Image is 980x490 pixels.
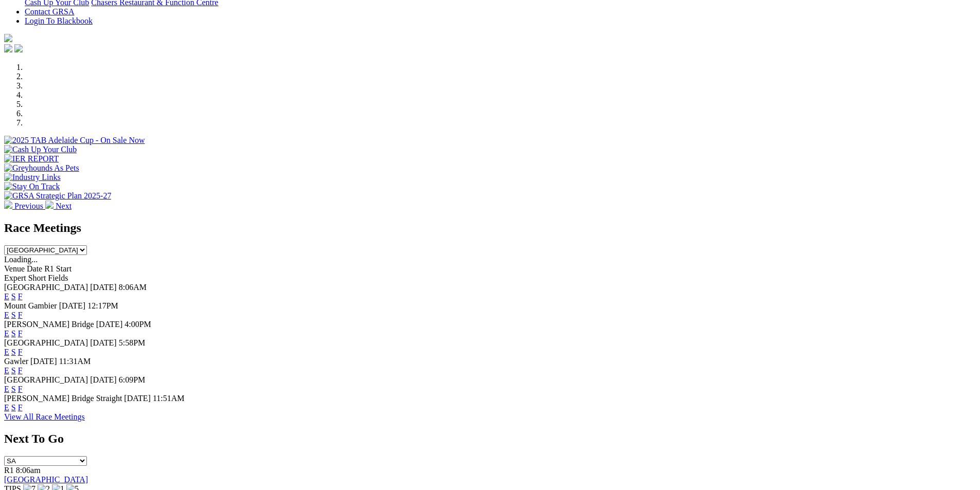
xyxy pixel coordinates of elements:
h2: Next To Go [4,432,976,446]
span: [DATE] [30,357,57,366]
img: Greyhounds As Pets [4,164,79,173]
span: 5:58PM [119,338,146,347]
a: F [18,292,23,301]
a: E [4,403,9,412]
img: Stay On Track [4,182,60,191]
span: [GEOGRAPHIC_DATA] [4,283,88,292]
img: 2025 TAB Adelaide Cup - On Sale Now [4,136,145,145]
a: Login To Blackbook [25,16,93,25]
span: [DATE] [90,375,117,384]
span: R1 Start [44,264,72,273]
span: [DATE] [59,301,86,310]
h2: Race Meetings [4,221,976,235]
a: E [4,292,9,301]
a: E [4,329,9,338]
a: S [11,385,16,393]
img: Industry Links [4,173,61,182]
span: Previous [14,202,43,210]
img: facebook.svg [4,44,12,52]
a: S [11,348,16,356]
a: E [4,348,9,356]
a: F [18,403,23,412]
a: E [4,385,9,393]
span: Venue [4,264,25,273]
span: Mount Gambier [4,301,57,310]
span: 12:17PM [87,301,118,310]
span: [DATE] [124,394,151,403]
span: [GEOGRAPHIC_DATA] [4,338,88,347]
a: F [18,385,23,393]
img: twitter.svg [14,44,23,52]
span: Loading... [4,255,38,264]
span: [PERSON_NAME] Bridge Straight [4,394,122,403]
a: [GEOGRAPHIC_DATA] [4,475,88,484]
span: 11:51AM [153,394,185,403]
span: 8:06AM [119,283,147,292]
a: F [18,366,23,375]
a: F [18,311,23,319]
span: 8:06am [16,466,41,475]
a: Contact GRSA [25,7,74,16]
img: chevron-left-pager-white.svg [4,201,12,209]
span: [DATE] [90,283,117,292]
img: logo-grsa-white.png [4,34,12,42]
img: chevron-right-pager-white.svg [45,201,54,209]
span: Gawler [4,357,28,366]
span: Expert [4,274,26,282]
span: [DATE] [90,338,117,347]
a: S [11,366,16,375]
a: View All Race Meetings [4,412,85,421]
a: Previous [4,202,45,210]
a: S [11,292,16,301]
span: Next [56,202,72,210]
span: Date [27,264,42,273]
span: R1 [4,466,14,475]
a: F [18,348,23,356]
a: S [11,329,16,338]
span: [GEOGRAPHIC_DATA] [4,375,88,384]
img: Cash Up Your Club [4,145,77,154]
span: 11:31AM [59,357,91,366]
a: S [11,311,16,319]
span: Short [28,274,46,282]
span: [PERSON_NAME] Bridge [4,320,94,329]
span: Fields [48,274,68,282]
a: E [4,366,9,375]
a: Next [45,202,72,210]
span: 4:00PM [124,320,151,329]
img: GRSA Strategic Plan 2025-27 [4,191,111,201]
a: E [4,311,9,319]
span: 6:09PM [119,375,146,384]
a: S [11,403,16,412]
a: F [18,329,23,338]
span: [DATE] [96,320,123,329]
img: IER REPORT [4,154,59,164]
